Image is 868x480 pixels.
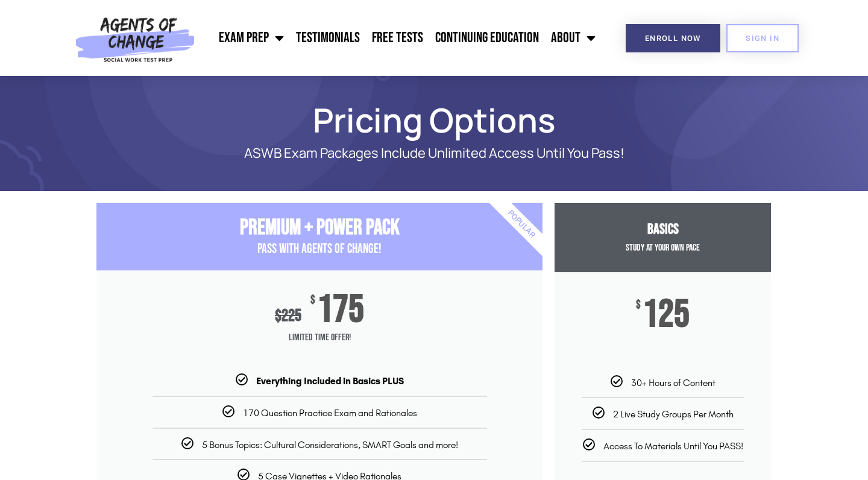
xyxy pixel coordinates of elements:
[626,24,720,52] a: Enroll Now
[96,215,542,241] h3: Premium + Power Pack
[613,408,734,420] span: 2 Live Study Groups Per Month
[429,23,545,53] a: Continuing Education
[202,439,458,450] span: 5 Bonus Topics: Cultural Considerations, SMART Goals and more!
[201,23,602,53] nav: Menu
[366,23,429,53] a: Free Tests
[243,407,417,419] span: 170 Question Practice Exam and Rationales
[726,24,799,52] a: SIGN IN
[746,34,779,42] span: SIGN IN
[96,326,542,350] span: Limited Time Offer!
[545,23,602,53] a: About
[139,146,729,161] p: ASWB Exam Packages Include Unlimited Access Until You Pass!
[310,295,315,307] span: $
[256,375,404,387] b: Everything Included in Basics PLUS
[631,377,715,388] span: 30+ Hours of Content
[275,306,301,326] div: 225
[90,106,778,134] h1: Pricing Options
[603,440,743,452] span: Access To Materials Until You PASS!
[275,306,281,326] span: $
[452,155,591,294] div: Popular
[257,241,382,257] span: PASS with AGENTS OF CHANGE!
[645,34,701,42] span: Enroll Now
[636,299,641,311] span: $
[317,295,364,326] span: 175
[643,299,690,331] span: 125
[213,23,290,53] a: Exam Prep
[555,221,771,238] h3: Basics
[290,23,366,53] a: Testimonials
[626,242,700,254] span: Study at your Own Pace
